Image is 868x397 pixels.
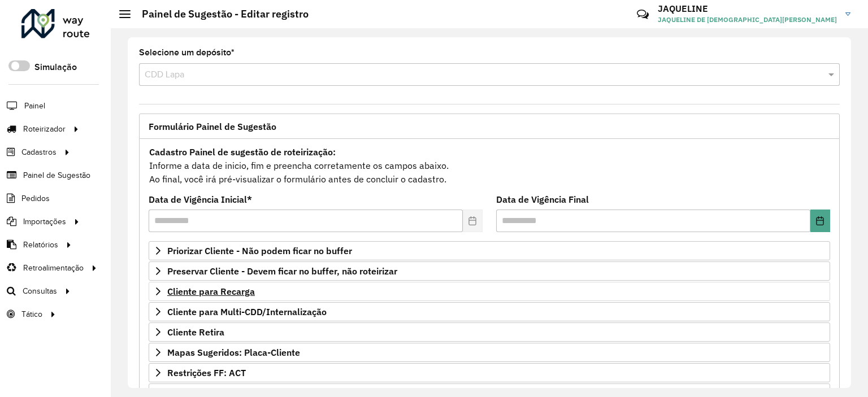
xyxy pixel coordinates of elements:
[167,246,352,255] span: Priorizar Cliente - Não podem ficar no buffer
[167,368,246,377] span: Restrições FF: ACT
[149,343,830,362] a: Mapas Sugeridos: Placa-Cliente
[167,307,327,316] span: Cliente para Multi-CDD/Internalização
[139,46,235,59] label: Selecione um depósito
[23,169,90,181] span: Painel de Sugestão
[149,302,830,321] a: Cliente para Multi-CDD/Internalização
[34,60,77,74] label: Simulação
[149,282,830,301] a: Cliente para Recarga
[631,2,655,27] a: Contato Rápido
[23,216,66,228] span: Importações
[21,193,50,204] span: Pedidos
[149,122,276,131] span: Formulário Painel de Sugestão
[810,210,830,232] button: Choose Date
[658,3,837,14] h3: JAQUELINE
[149,146,336,158] strong: Cadastro Painel de sugestão de roteirização:
[658,15,837,25] span: JAQUELINE DE [DEMOGRAPHIC_DATA][PERSON_NAME]
[21,146,57,158] span: Cadastros
[21,308,42,320] span: Tático
[149,145,830,186] div: Informe a data de inicio, fim e preencha corretamente os campos abaixo. Ao final, você irá pré-vi...
[24,100,45,112] span: Painel
[167,328,224,337] span: Cliente Retira
[167,267,397,276] span: Preservar Cliente - Devem ficar no buffer, não roteirizar
[23,285,57,297] span: Consultas
[131,8,309,20] h2: Painel de Sugestão - Editar registro
[23,239,58,251] span: Relatórios
[149,363,830,382] a: Restrições FF: ACT
[167,348,300,357] span: Mapas Sugeridos: Placa-Cliente
[167,287,255,296] span: Cliente para Recarga
[149,241,830,260] a: Priorizar Cliente - Não podem ficar no buffer
[149,193,252,206] label: Data de Vigência Inicial
[149,261,830,281] a: Preservar Cliente - Devem ficar no buffer, não roteirizar
[149,322,830,342] a: Cliente Retira
[496,193,589,206] label: Data de Vigência Final
[23,123,66,135] span: Roteirizador
[23,262,84,274] span: Retroalimentação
